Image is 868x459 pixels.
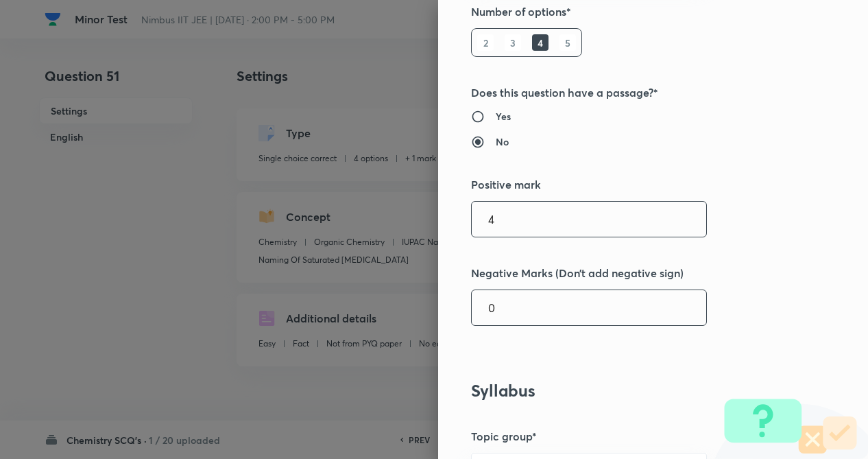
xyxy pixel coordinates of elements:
[505,34,521,51] h6: 3
[471,381,789,401] h3: Syllabus
[471,176,789,193] h5: Positive mark
[496,109,511,123] h6: Yes
[559,34,576,51] h6: 5
[471,3,789,20] h5: Number of options*
[471,265,789,281] h5: Negative Marks (Don’t add negative sign)
[471,84,789,101] h5: Does this question have a passage?*
[532,34,548,51] h6: 4
[471,428,789,445] h5: Topic group*
[472,202,706,237] input: Positive marks
[477,34,494,51] h6: 2
[496,134,509,149] h6: No
[472,290,706,325] input: Negative marks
